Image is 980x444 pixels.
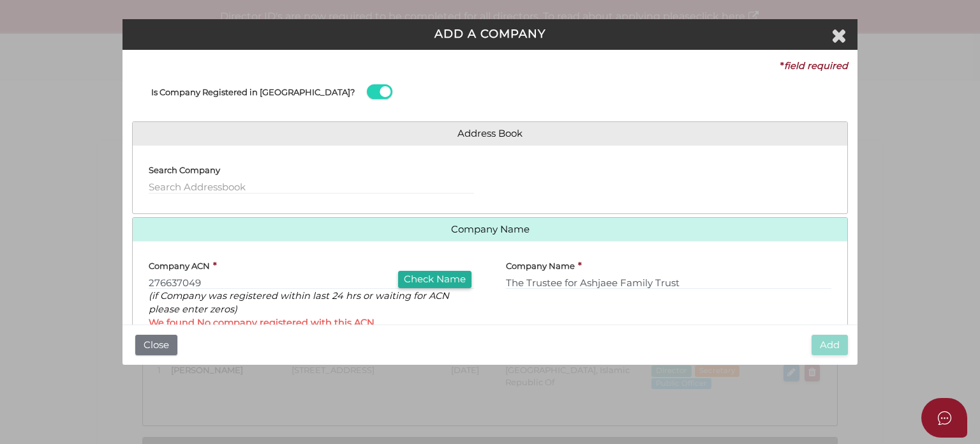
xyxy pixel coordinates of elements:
[149,290,449,315] i: (if Company was registered within last 24 hrs or waiting for ACN please enter zeros)
[142,224,838,235] a: Company Name
[398,271,471,288] button: Check Name
[149,261,210,270] h4: Company ACN
[149,316,474,330] span: We found No company registered with this ACN.
[812,335,848,356] button: Add
[135,335,177,356] button: Close
[506,261,575,270] h4: Company Name
[921,398,967,438] button: Open asap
